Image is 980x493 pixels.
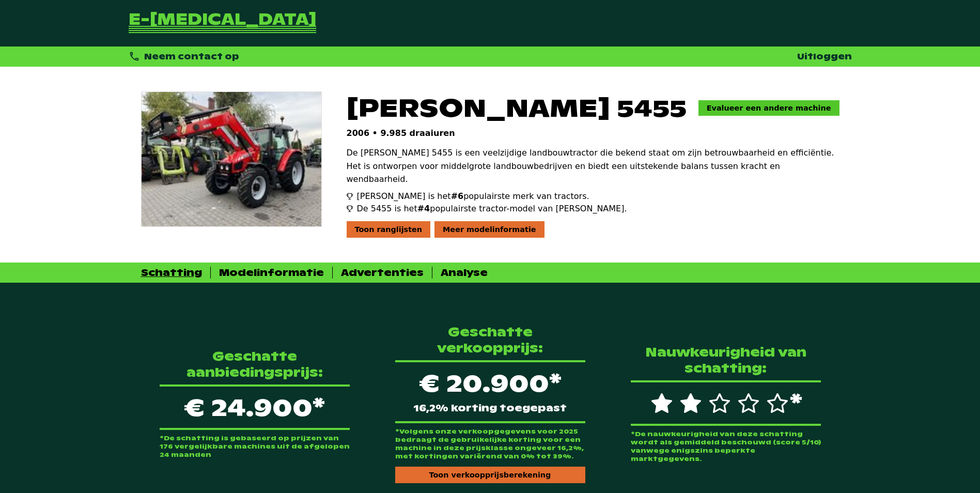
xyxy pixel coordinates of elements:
[413,404,567,413] span: 16,2% korting toegepast
[347,221,431,238] div: Toon ranglijsten
[698,100,839,116] a: Evalueer een andere machine
[347,91,687,124] span: [PERSON_NAME] 5455
[357,190,589,203] span: [PERSON_NAME] is het populairste merk van tractors.
[357,203,627,215] span: De 5455 is het populairste tractor-model van [PERSON_NAME].
[219,267,324,279] div: Modelinformatie
[395,360,585,423] div: € 20.900*
[142,92,321,226] img: Massey Ferguson 5455
[347,146,839,186] p: De [PERSON_NAME] 5455 is een veelzijdige landbouwtractor die bekend staat om zijn betrouwbaarheid...
[395,324,585,356] p: Geschatte verkoopprijs:
[395,467,585,483] div: Toon verkoopprijsberekening
[797,51,852,62] a: Uitloggen
[144,51,239,62] span: Neem contact op
[129,51,240,63] div: Neem contact op
[631,430,821,463] p: *De nauwkeurigheid van deze schatting wordt als gemiddeld beschouwd (score 5/10) vanwege enigszin...
[141,267,202,279] div: Schatting
[160,348,350,380] p: Geschatte aanbiedingsprijs:
[395,427,585,460] p: *Volgens onze verkoopgegevens voor 2025 bedraagt de gebruikelijke korting voor een machine in dez...
[341,267,424,279] div: Advertenties
[441,267,488,279] div: Analyse
[417,204,430,213] span: #4
[129,12,316,34] a: Terug naar de startpagina
[451,191,464,201] span: #6
[160,384,350,430] p: € 24.900*
[631,344,821,376] p: Nauwkeurigheid van schatting:
[434,221,545,238] div: Meer modelinformatie
[160,434,350,459] p: *De schatting is gebaseerd op prijzen van 176 vergelijkbare machines uit de afgelopen 24 maanden
[347,128,839,138] p: 2006 • 9.985 draaiuren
